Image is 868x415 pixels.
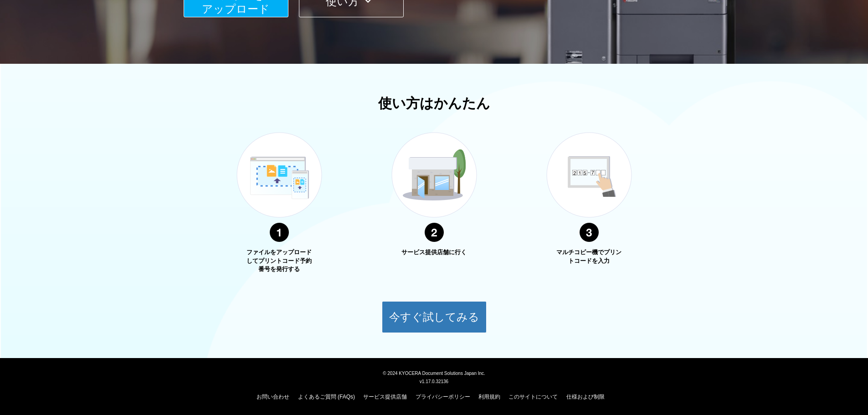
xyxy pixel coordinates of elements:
[298,394,355,400] a: よくあるご質問 (FAQs)
[400,248,468,257] p: サービス提供店舗に行く
[363,394,407,400] a: サービス提供店舗
[555,248,623,265] p: マルチコピー機でプリントコードを入力
[508,394,558,400] a: このサイトについて
[245,248,313,274] p: ファイルをアップロードしてプリントコード予約番号を発行する
[383,370,485,376] span: © 2024 KYOCERA Document Solutions Japan Inc.
[566,394,605,400] a: 仕様および制限
[478,394,500,400] a: 利用規約
[416,394,470,400] a: プライバシーポリシー
[420,379,448,384] span: v1.17.0.32136
[382,301,487,333] button: 今すぐ試してみる
[257,394,289,400] a: お問い合わせ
